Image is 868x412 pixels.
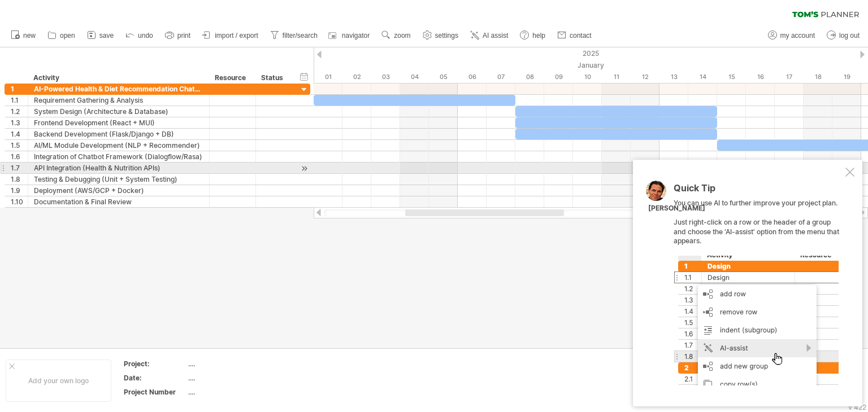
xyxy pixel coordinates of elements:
div: Frontend Development (React + MUI) [34,117,203,128]
span: help [532,32,545,40]
a: zoom [379,28,414,43]
div: AI/ML Module Development (NLP + Recommender) [34,140,203,151]
div: Friday, 10 January 2025 [573,71,602,83]
div: Friday, 17 January 2025 [775,71,804,83]
a: print [162,28,194,43]
div: Tuesday, 7 January 2025 [487,71,515,83]
a: undo [123,28,157,43]
div: Tuesday, 14 January 2025 [688,71,717,83]
div: 1.2 [11,106,28,117]
div: Quick Tip [674,183,843,199]
div: 1.10 [11,196,28,207]
div: Wednesday, 1 January 2025 [314,71,342,83]
span: filter/search [283,32,318,40]
div: 1.7 [11,163,28,173]
span: import / export [215,32,258,40]
div: Thursday, 16 January 2025 [746,71,775,83]
div: 1.5 [11,140,28,151]
span: print [177,32,190,40]
span: open [60,32,75,40]
a: filter/search [267,28,321,43]
div: Status [261,72,286,84]
div: .... [188,359,283,369]
div: Wednesday, 8 January 2025 [515,71,544,83]
a: my account [765,28,818,43]
div: v 422 [848,403,866,411]
a: new [8,28,39,43]
div: 1 [11,84,28,94]
a: log out [824,28,863,43]
div: Testing & Debugging (Unit + System Testing) [34,174,203,185]
div: Monday, 6 January 2025 [458,71,487,83]
div: API Integration (Health & Nutrition APIs) [34,163,203,173]
div: System Design (Architecture & Database) [34,106,203,117]
div: 1.3 [11,117,28,128]
div: Wednesday, 15 January 2025 [717,71,746,83]
div: .... [188,387,283,397]
div: Backend Development (Flask/Django + DB) [34,129,203,139]
div: 1.4 [11,129,28,139]
div: [PERSON_NAME] [648,204,705,213]
div: Integration of Chatbot Framework (Dialogflow/Rasa) [34,151,203,162]
div: Activity [33,72,203,84]
div: 1.6 [11,151,28,162]
div: scroll to activity [299,163,310,174]
a: save [84,28,117,43]
a: settings [420,28,462,43]
div: Sunday, 12 January 2025 [631,71,659,83]
div: Friday, 3 January 2025 [371,71,400,83]
span: settings [435,32,458,40]
div: AI-Powered Health & Diet Recommendation Chatbot [34,84,203,94]
a: contact [554,28,595,43]
span: AI assist [483,32,508,40]
span: undo [138,32,153,40]
a: navigator [327,28,373,43]
div: Thursday, 2 January 2025 [342,71,371,83]
div: Sunday, 5 January 2025 [429,71,458,83]
span: contact [570,32,592,40]
div: Sunday, 19 January 2025 [832,71,861,83]
div: .... [188,373,283,383]
a: help [517,28,549,43]
div: 1.1 [11,95,28,106]
a: open [45,28,79,43]
a: AI assist [467,28,511,43]
span: log out [839,32,860,40]
div: Project: [124,359,186,369]
span: new [23,32,36,40]
div: Deployment (AWS/GCP + Docker) [34,185,203,196]
div: Add your own logo [6,360,111,402]
div: Documentation & Final Review [34,196,203,207]
span: my account [780,32,815,40]
div: Saturday, 4 January 2025 [400,71,429,83]
span: save [99,32,114,40]
div: Resource [215,72,249,84]
a: import / export [199,28,262,43]
div: Saturday, 11 January 2025 [602,71,631,83]
div: 1.9 [11,185,28,196]
div: Saturday, 18 January 2025 [804,71,832,83]
div: Monday, 13 January 2025 [659,71,688,83]
div: Requirement Gathering & Analysis [34,95,203,106]
div: Project Number [124,387,186,397]
span: zoom [394,32,410,40]
span: navigator [342,32,370,40]
div: Date: [124,373,186,383]
div: Thursday, 9 January 2025 [544,71,573,83]
div: 1.8 [11,174,28,185]
div: You can use AI to further improve your project plan. Just right-click on a row or the header of a... [674,183,843,385]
